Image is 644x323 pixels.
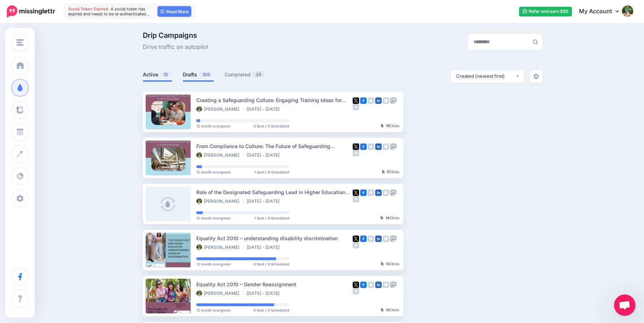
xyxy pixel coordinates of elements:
div: Clicks [381,216,399,220]
span: 12 [160,71,172,78]
img: twitter-square.png [353,282,359,288]
img: mastodon-grey-square.png [390,143,397,150]
a: Refer and earn $50 [519,7,572,16]
img: google_business-grey-square.png [383,97,389,104]
div: Equality Act 2010 – understanding disability discrimination [196,234,353,242]
a: My Account [572,3,633,20]
img: medium-grey-square.png [353,242,359,248]
li: [PERSON_NAME] [196,198,243,204]
li: [PERSON_NAME] [196,291,243,296]
span: Drip Campaigns [143,32,208,39]
img: twitter-square.png [353,97,359,104]
img: mastodon-grey-square.png [390,236,397,242]
img: facebook-square.png [360,143,367,150]
li: [PERSON_NAME] [196,152,243,158]
img: facebook-square.png [360,97,367,104]
div: Equality Act 2010 – Gender Reassignment [196,280,353,288]
span: Drive traffic on autopilot [143,42,208,52]
b: 14 [386,216,389,220]
li: [DATE] - [DATE] [247,198,283,204]
img: search-grey-6.png [533,39,538,45]
li: [PERSON_NAME] [196,106,243,112]
img: Missinglettr [7,5,55,17]
span: 12 month evergreen [196,124,231,128]
div: Created (newest first) [456,73,515,80]
img: medium-grey-square.png [353,196,359,202]
li: [DATE] - [DATE] [247,106,283,112]
img: google_business-grey-square.png [383,190,389,196]
div: Clicks [381,124,399,128]
span: 25 [252,71,265,78]
span: 12 month evergreen [196,170,231,174]
img: pointer-grey-darker.png [381,308,384,312]
span: 12 month evergreen [196,262,231,266]
div: Clicks [382,170,399,174]
img: settings-grey.png [533,74,539,79]
span: 3 Sent / 9 Scheduled [253,124,289,128]
img: medium-grey-square.png [353,150,359,156]
img: mastodon-grey-square.png [390,97,397,104]
img: facebook-square.png [360,282,367,288]
img: pointer-grey-darker.png [382,170,385,174]
a: Completed25 [225,70,265,79]
b: 12 [386,308,389,312]
img: instagram-grey-square.png [368,190,374,196]
img: twitter-square.png [353,190,359,196]
a: Open chat [614,294,635,316]
li: [PERSON_NAME] [196,244,243,250]
img: google_business-grey-square.png [383,282,389,288]
span: 1 Sent / 9 Scheduled [254,170,289,174]
b: 12 [386,262,389,266]
img: facebook-square.png [360,190,367,196]
img: linkedin-square.png [375,190,382,196]
span: A social token has expired and needs to be re-authenticated… [68,6,150,16]
div: Clicks [381,262,399,266]
div: Creating a Safeguarding Culture: Engaging Training Ideas for DSLs in Further Education [196,96,353,104]
img: google_business-grey-square.png [383,143,389,150]
li: [DATE] - [DATE] [247,291,283,296]
a: Active12 [143,70,172,79]
img: twitter-square.png [353,143,359,150]
img: instagram-grey-square.png [368,143,374,150]
img: pointer-grey-darker.png [381,216,384,220]
img: mastodon-grey-square.png [390,190,397,196]
div: Role of the Designated Safeguarding Lead in Higher Education Institutions [196,188,353,196]
img: menu.png [16,39,24,46]
a: Drafts120 [183,70,214,79]
span: 12 month evergreen [196,308,231,312]
img: facebook-square.png [360,236,367,242]
img: linkedin-square.png [375,97,382,104]
img: linkedin-square.png [375,236,382,242]
img: mastodon-grey-square.png [390,282,397,288]
span: 120 [199,71,213,78]
span: 6 Sent / 9 Scheduled [253,308,289,312]
img: medium-grey-square.png [353,104,359,110]
button: Created (newest first) [451,70,524,83]
li: [DATE] - [DATE] [247,152,283,158]
img: medium-grey-square.png [353,288,359,294]
a: Read More [157,6,191,17]
div: From Compliance to Culture: The Future of Safeguarding Leadership in Apprenticeships [196,142,353,150]
li: [DATE] - [DATE] [247,244,283,250]
img: linkedin-square.png [375,282,382,288]
span: Social Token Expired. [68,6,110,11]
span: 1 Sent / 9 Scheduled [254,216,289,220]
img: google_business-grey-square.png [383,236,389,242]
img: pointer-grey-darker.png [381,123,384,128]
img: instagram-grey-square.png [368,282,374,288]
img: pointer-grey-darker.png [381,262,384,266]
div: Clicks [381,308,399,312]
img: instagram-grey-square.png [368,97,374,104]
b: 18 [386,123,389,128]
img: twitter-square.png [353,236,359,242]
b: 0 [387,170,389,174]
img: linkedin-square.png [375,143,382,150]
span: 6 Sent / 9 Scheduled [253,262,289,266]
span: 12 month evergreen [196,216,231,220]
img: instagram-grey-square.png [368,236,374,242]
